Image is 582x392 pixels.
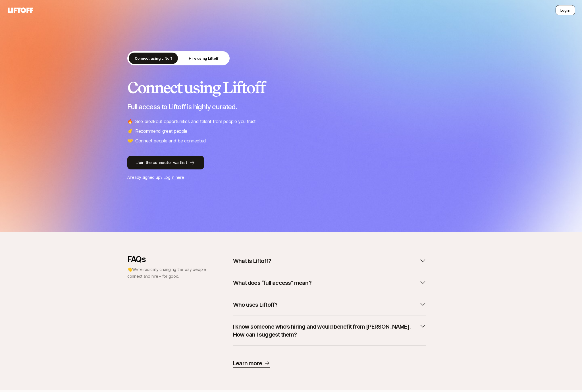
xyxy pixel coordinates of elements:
button: What is Liftoff? [233,255,426,267]
button: Join the connector waitlist [127,156,204,169]
p: Recommend great people [135,127,187,135]
p: Connect people and be connected [135,137,206,144]
p: I know someone who’s hiring and would benefit from [PERSON_NAME]. How can I suggest them? [233,323,417,339]
p: Learn more [233,359,262,367]
p: What does “full access” mean? [233,279,311,287]
p: See breakout opportunities and talent from people you trust [135,118,256,125]
p: Connect using Liftoff [135,55,172,61]
span: We’re radically changing the way people connect and hire – for good. [127,267,206,279]
p: What is Liftoff? [233,257,271,265]
p: Already signed up? [127,174,455,181]
span: 🤝 [127,137,133,144]
p: FAQs [127,255,207,264]
span: ✌️ [127,127,133,135]
span: 🔥 [127,118,133,125]
button: Who uses Liftoff? [233,298,426,311]
a: Join the connector waitlist [127,156,455,169]
p: Full access to Liftoff is highly curated. [127,103,455,111]
p: 👋 [127,266,207,280]
a: Log in here [164,175,184,180]
p: Who uses Liftoff? [233,301,277,309]
button: What does “full access” mean? [233,277,426,289]
button: I know someone who’s hiring and would benefit from [PERSON_NAME]. How can I suggest them? [233,320,426,341]
p: Hire using Liftoff [189,55,219,61]
button: Log in [556,5,575,15]
a: Learn more [233,359,270,368]
h2: Connect using Liftoff [127,79,455,96]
